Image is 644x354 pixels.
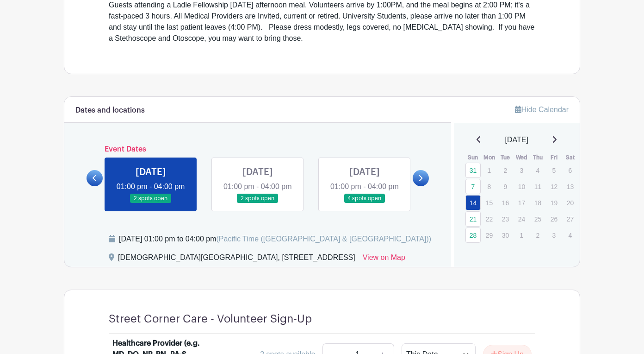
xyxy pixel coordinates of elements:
p: 22 [482,212,497,226]
p: 9 [498,179,513,194]
div: [DATE] 01:00 pm to 04:00 pm [119,234,431,245]
p: 23 [498,212,513,226]
p: 3 [514,163,529,177]
p: 11 [530,179,545,194]
a: View on Map [363,252,405,267]
th: Fri [546,153,562,162]
p: 20 [563,196,578,210]
p: 19 [546,196,562,210]
h4: Street Corner Care - Volunteer Sign-Up [109,312,312,326]
p: 17 [514,196,529,210]
a: 21 [465,211,481,227]
p: 15 [482,196,497,210]
p: 2 [498,163,513,177]
p: 25 [530,212,545,226]
a: 31 [465,163,481,178]
p: 16 [498,196,513,210]
p: 1 [514,228,529,242]
div: [DEMOGRAPHIC_DATA][GEOGRAPHIC_DATA], [STREET_ADDRESS] [118,252,355,267]
p: 10 [514,179,529,194]
th: Wed [514,153,530,162]
p: 8 [482,179,497,194]
h6: Dates and locations [75,106,145,115]
span: (Pacific Time ([GEOGRAPHIC_DATA] & [GEOGRAPHIC_DATA])) [216,235,431,243]
a: Hide Calendar [515,106,569,114]
p: 5 [546,163,562,177]
p: 13 [563,179,578,194]
p: 12 [546,179,562,194]
a: 14 [465,195,481,210]
p: 24 [514,212,529,226]
p: 4 [530,163,545,177]
h6: Event Dates [103,145,413,154]
p: 2 [530,228,545,242]
a: 28 [465,228,481,243]
p: 27 [563,212,578,226]
p: 1 [482,163,497,177]
p: 30 [498,228,513,242]
th: Tue [497,153,514,162]
p: 29 [482,228,497,242]
th: Sat [562,153,578,162]
th: Sun [465,153,481,162]
th: Thu [530,153,546,162]
a: 7 [465,179,481,194]
th: Mon [481,153,497,162]
p: 4 [563,228,578,242]
p: 26 [546,212,562,226]
p: 18 [530,196,545,210]
p: 6 [563,163,578,177]
span: [DATE] [505,134,528,145]
p: 3 [546,228,562,242]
